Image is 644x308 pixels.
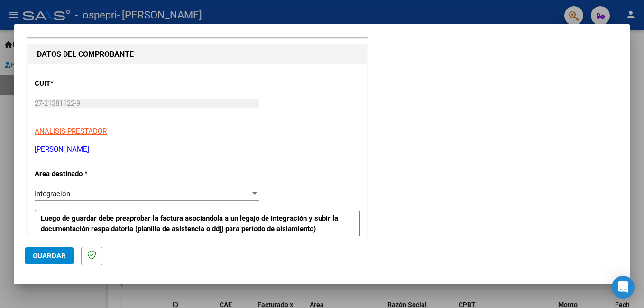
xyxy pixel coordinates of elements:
[33,252,66,260] span: Guardar
[37,50,134,59] strong: DATOS DEL COMPROBANTE
[35,127,107,136] span: ANALISIS PRESTADOR
[612,276,635,299] div: Open Intercom Messenger
[35,78,132,89] p: CUIT
[35,190,70,198] span: Integración
[41,214,338,234] strong: Luego de guardar debe preaprobar la factura asociandola a un legajo de integración y subir la doc...
[35,144,360,155] p: [PERSON_NAME]
[25,247,74,264] button: Guardar
[35,169,132,180] p: Area destinado *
